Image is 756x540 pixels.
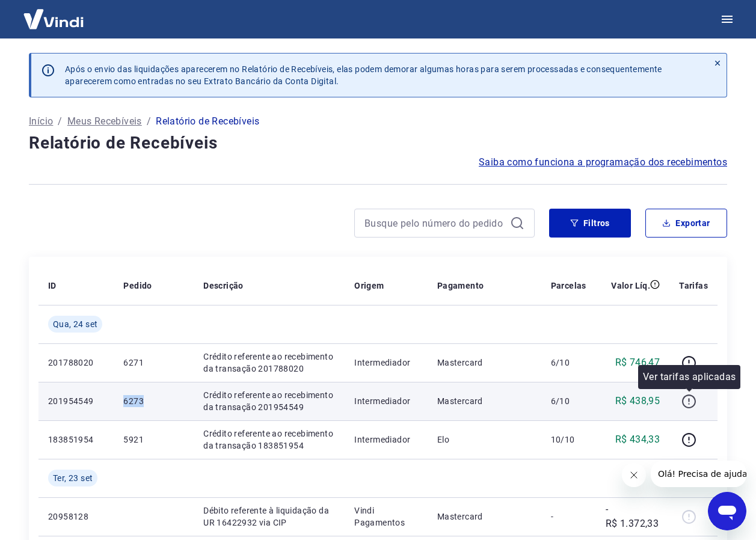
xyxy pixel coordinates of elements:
[123,357,184,369] p: 6271
[65,63,699,87] p: Após o envio das liquidações aparecerem no Relatório de Recebíveis, elas podem demorar algumas ho...
[551,511,586,523] p: -
[437,357,532,369] p: Mastercard
[58,114,62,129] p: /
[708,492,746,530] iframe: Botão para abrir a janela de mensagens
[437,434,532,446] p: Elo
[679,280,708,292] p: Tarifas
[551,280,586,292] p: Parcelas
[29,131,727,155] h4: Relatório de Recebíveis
[203,389,335,413] p: Crédito referente ao recebimento da transação 201954549
[67,114,142,129] a: Meus Recebíveis
[354,505,417,529] p: Vindi Pagamentos
[615,355,660,370] p: R$ 746,47
[611,280,650,292] p: Valor Líq.
[615,394,660,408] p: R$ 438,95
[551,434,586,446] p: 10/10
[364,214,505,232] input: Busque pelo número do pedido
[551,395,586,407] p: 6/10
[551,357,586,369] p: 6/10
[549,209,631,238] button: Filtros
[156,114,259,129] p: Relatório de Recebíveis
[479,155,727,170] a: Saiba como funciona a programação dos recebimentos
[48,280,57,292] p: ID
[48,357,104,369] p: 201788020
[123,395,184,407] p: 6273
[354,395,417,407] p: Intermediador
[622,463,646,487] iframe: Fechar mensagem
[437,395,532,407] p: Mastercard
[48,511,104,523] p: 20958128
[645,209,727,238] button: Exportar
[147,114,151,129] p: /
[7,8,101,18] span: Olá! Precisa de ajuda?
[123,280,152,292] p: Pedido
[123,434,184,446] p: 5921
[437,511,532,523] p: Mastercard
[354,357,417,369] p: Intermediador
[14,1,93,37] img: Vindi
[606,502,660,531] p: -R$ 1.372,33
[437,280,484,292] p: Pagamento
[354,434,417,446] p: Intermediador
[203,505,335,529] p: Débito referente à liquidação da UR 16422932 via CIP
[651,461,746,487] iframe: Mensagem da empresa
[29,114,53,129] a: Início
[615,432,660,447] p: R$ 434,33
[53,472,93,484] span: Ter, 23 set
[53,318,97,330] span: Qua, 24 set
[203,428,335,452] p: Crédito referente ao recebimento da transação 183851954
[643,370,736,384] p: Ver tarifas aplicadas
[48,395,104,407] p: 201954549
[203,280,244,292] p: Descrição
[354,280,384,292] p: Origem
[203,351,335,375] p: Crédito referente ao recebimento da transação 201788020
[48,434,104,446] p: 183851954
